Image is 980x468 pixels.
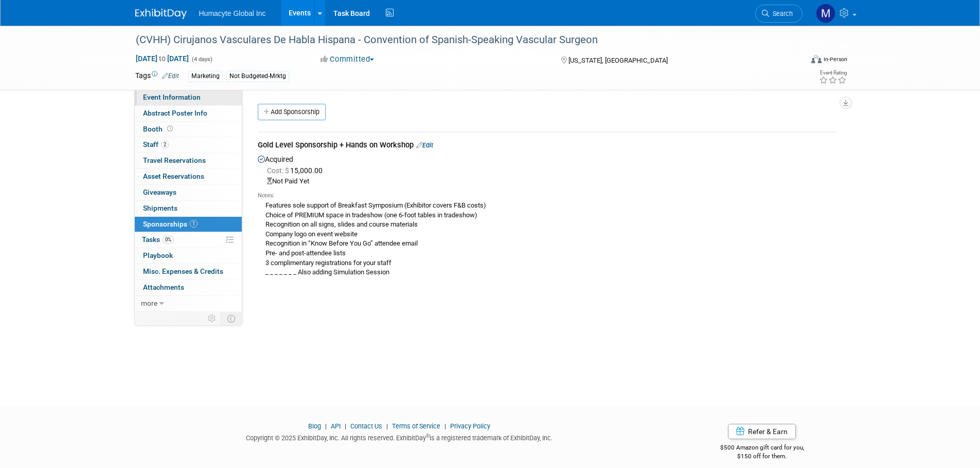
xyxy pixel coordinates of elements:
[135,137,242,153] a: Staff2
[165,125,175,133] span: Booth not reserved yet
[679,452,845,461] div: $150 off for them.
[191,56,212,63] span: (4 days)
[392,422,440,430] a: Terms of Service
[143,125,175,133] span: Booth
[267,166,327,175] span: 15,000.00
[143,251,173,259] span: Playbook
[135,201,242,216] a: Shipments
[568,57,668,64] span: [US_STATE], [GEOGRAPHIC_DATA]
[267,177,838,186] div: Not Paid Yet
[143,172,204,180] span: Asset Reservations
[135,169,242,184] a: Asset Reservations
[267,166,290,175] span: Cost: $
[143,93,201,101] span: Event Information
[135,70,179,82] td: Tags
[143,156,206,164] span: Travel Reservations
[728,424,796,439] a: Refer & Earn
[135,185,242,200] a: Giveaways
[308,422,321,430] a: Blog
[143,267,223,275] span: Misc. Expenses & Credits
[135,280,242,295] a: Attachments
[143,204,177,212] span: Shipments
[350,422,382,430] a: Contact Us
[331,422,341,430] a: API
[143,220,198,228] span: Sponsorships
[142,235,174,244] span: Tasks
[135,248,242,264] a: Playbook
[384,422,390,430] span: |
[143,283,184,291] span: Attachments
[163,236,174,244] span: 0%
[258,153,838,280] div: Acquired
[221,312,242,325] td: Toggle Event Tabs
[162,72,179,80] a: Edit
[258,140,838,153] div: Gold Level Sponsorship + Hands on Workshop
[203,312,221,325] td: Personalize Event Tab Strip
[135,431,664,443] div: Copyright © 2025 ExhibitDay, Inc. All rights reserved. ExhibitDay is a registered trademark of Ex...
[755,5,803,23] a: Search
[135,217,242,232] a: Sponsorships1
[143,109,207,117] span: Abstract Poster Info
[190,220,198,228] span: 1
[135,54,189,63] span: [DATE] [DATE]
[816,4,835,23] img: Mauricio Berdugo
[135,296,242,311] a: more
[342,422,349,430] span: |
[258,104,326,120] a: Add Sponsorship
[135,106,242,121] a: Abstract Poster Info
[143,188,176,196] span: Giveaways
[226,71,289,82] div: Not Budgeted-Mrktg
[769,10,793,17] span: Search
[161,141,169,148] span: 2
[258,200,838,277] div: Features sole support of Breakfast Symposium (Exhibitor covers F&B costs) Choice of PREMIUM space...
[742,53,848,69] div: Event Format
[679,437,845,460] div: $500 Amazon gift card for you,
[811,55,822,63] img: Format-Inperson.png
[317,54,378,65] button: Committed
[823,55,847,63] div: In-Person
[450,422,490,430] a: Privacy Policy
[442,422,449,430] span: |
[135,122,242,137] a: Booth
[135,90,242,105] a: Event Information
[188,71,223,82] div: Marketing
[135,9,187,19] img: ExhibitDay
[141,299,157,307] span: more
[819,70,847,76] div: Event Rating
[135,153,242,169] a: Travel Reservations
[323,422,329,430] span: |
[258,192,838,200] div: Notes:
[416,141,433,149] a: Edit
[143,140,169,148] span: Staff
[199,9,266,17] span: Humacyte Global Inc
[157,54,167,63] span: to
[135,264,242,279] a: Misc. Expenses & Credits
[426,433,430,439] sup: ®
[135,232,242,248] a: Tasks0%
[132,31,787,49] div: (CVHH) Cirujanos Vasculares De Habla Hispana - Convention of Spanish-Speaking Vascular Surgeon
